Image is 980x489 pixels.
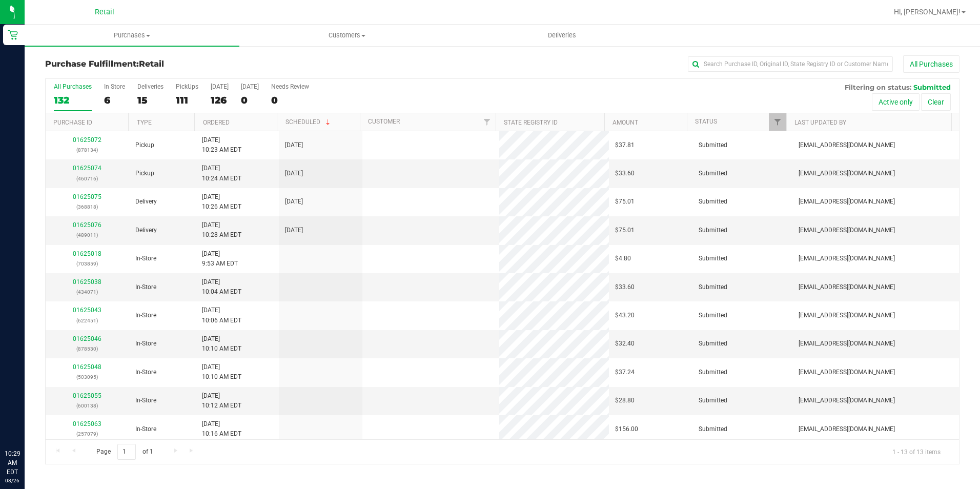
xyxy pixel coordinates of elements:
a: State Registry ID [504,119,558,126]
button: All Purchases [903,55,959,73]
span: [EMAIL_ADDRESS][DOMAIN_NAME] [799,396,895,405]
span: [DATE] 10:23 AM EDT [202,135,241,155]
span: $32.40 [615,339,635,349]
p: (368818) [52,202,123,212]
span: [DATE] [285,226,303,235]
a: 01625046 [73,335,101,342]
span: $43.20 [615,311,635,320]
div: 111 [176,94,198,106]
a: 01625055 [73,392,101,399]
span: Submitted [699,226,727,235]
span: [DATE] 10:16 AM EDT [202,419,241,439]
p: (703859) [52,259,123,269]
span: In-Store [135,282,156,292]
a: 01625043 [73,307,101,314]
span: $33.60 [615,169,635,178]
a: 01625074 [73,165,101,172]
div: 0 [241,94,259,106]
span: Deliveries [534,31,590,40]
p: 08/26 [5,477,20,484]
span: 1 - 13 of 13 items [884,444,949,459]
a: 01625048 [73,363,101,371]
a: 01625076 [73,221,101,229]
p: (460716) [52,174,123,184]
span: [DATE] 10:04 AM EDT [202,277,241,297]
span: [DATE] [285,197,303,207]
a: Status [695,118,717,125]
span: $28.80 [615,396,635,405]
span: [EMAIL_ADDRESS][DOMAIN_NAME] [799,424,895,434]
span: $4.80 [615,254,631,263]
iframe: Resource center unread badge [30,405,43,418]
span: [EMAIL_ADDRESS][DOMAIN_NAME] [799,169,895,178]
h3: Purchase Fulfillment: [45,59,350,69]
p: (878530) [52,344,123,354]
p: (503095) [52,372,123,382]
a: 01625063 [73,420,101,427]
span: [DATE] 10:10 AM EDT [202,334,241,354]
span: Submitted [699,254,727,263]
a: Purchases [25,25,239,46]
span: $33.60 [615,282,635,292]
span: [EMAIL_ADDRESS][DOMAIN_NAME] [799,254,895,263]
span: [DATE] 10:12 AM EDT [202,391,241,411]
span: Page of 1 [88,444,161,460]
div: All Purchases [54,83,92,90]
p: (257079) [52,429,123,439]
a: 01625072 [73,136,101,144]
span: [EMAIL_ADDRESS][DOMAIN_NAME] [799,368,895,377]
inline-svg: Retail [8,30,18,40]
span: Submitted [699,140,727,150]
span: Submitted [699,368,727,377]
a: Deliveries [455,25,669,46]
span: In-Store [135,368,156,377]
span: [DATE] 10:06 AM EDT [202,305,241,325]
span: [DATE] [285,140,303,150]
span: Delivery [135,226,157,235]
span: Submitted [699,396,727,405]
span: In-Store [135,254,156,263]
span: Customers [240,31,454,40]
span: $37.81 [615,140,635,150]
span: [EMAIL_ADDRESS][DOMAIN_NAME] [799,226,895,235]
a: Type [137,119,152,126]
iframe: Resource center [10,407,41,438]
button: Clear [921,93,951,111]
span: Retail [95,8,114,16]
span: $75.01 [615,226,635,235]
span: Purchases [25,31,239,40]
p: (434071) [52,287,123,297]
span: Retail [139,59,164,69]
span: In-Store [135,311,156,320]
span: Hi, [PERSON_NAME]! [894,8,961,16]
p: 10:29 AM EDT [5,449,20,477]
div: [DATE] [211,83,229,90]
a: 01625075 [73,193,101,200]
span: [EMAIL_ADDRESS][DOMAIN_NAME] [799,140,895,150]
span: $156.00 [615,424,638,434]
div: 0 [271,94,309,106]
span: [DATE] 10:26 AM EDT [202,192,241,212]
span: In-Store [135,339,156,349]
div: PickUps [176,83,198,90]
span: [EMAIL_ADDRESS][DOMAIN_NAME] [799,339,895,349]
a: Customers [239,25,454,46]
p: (622451) [52,316,123,325]
a: Ordered [203,119,230,126]
div: 132 [54,94,92,106]
a: Amount [612,119,638,126]
div: Deliveries [137,83,164,90]
button: Active only [872,93,920,111]
span: [DATE] 9:53 AM EDT [202,249,238,269]
span: [DATE] [285,169,303,178]
span: Submitted [699,424,727,434]
span: Submitted [913,83,951,91]
span: $75.01 [615,197,635,207]
div: 6 [104,94,125,106]
a: 01625038 [73,278,101,286]
div: [DATE] [241,83,259,90]
p: (600138) [52,401,123,411]
a: Filter [769,113,786,131]
span: [EMAIL_ADDRESS][DOMAIN_NAME] [799,282,895,292]
span: In-Store [135,424,156,434]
